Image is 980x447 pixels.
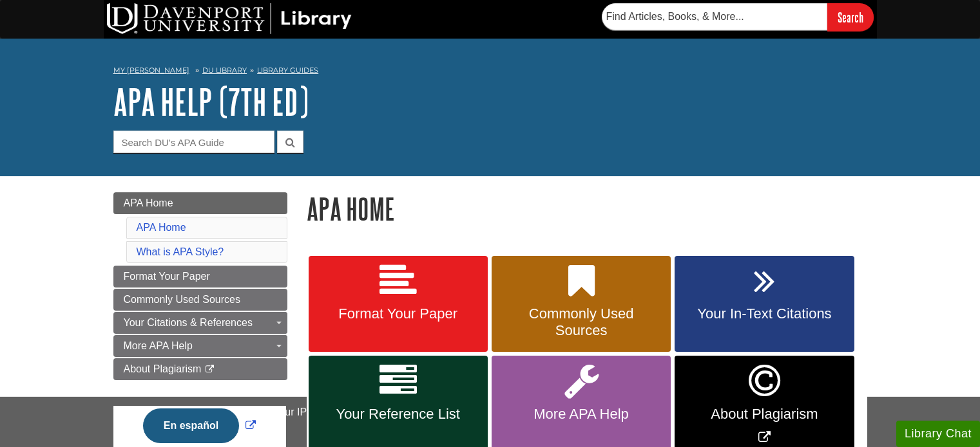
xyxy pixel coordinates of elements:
[124,197,173,208] span: APA Home
[107,3,352,34] img: DU Library
[124,271,210,282] span: Format Your Paper
[202,66,247,75] a: DU Library
[204,365,215,374] i: This link opens in a new window
[143,408,239,443] button: En español
[113,335,287,357] a: More APA Help
[113,358,287,380] a: About Plagiarism
[113,192,287,214] a: APA Home
[113,266,287,287] a: Format Your Paper
[124,363,202,374] span: About Plagiarism
[318,406,478,423] span: Your Reference List
[137,246,224,257] a: What is APA Style?
[113,131,274,153] input: Search DU's APA Guide
[602,3,827,30] input: Find Articles, Books, & More...
[113,62,867,82] nav: breadcrumb
[827,3,874,31] input: Search
[675,256,854,352] a: Your In-Text Citations
[318,306,478,322] span: Format Your Paper
[896,421,980,447] button: Library Chat
[137,222,186,233] a: APA Home
[684,306,844,322] span: Your In-Text Citations
[257,66,318,75] a: Library Guides
[501,406,661,423] span: More APA Help
[309,256,488,352] a: Format Your Paper
[602,3,874,31] form: Searches DU Library's articles, books, and more
[113,82,309,122] a: APA Help (7th Ed)
[307,192,867,225] h1: APA Home
[501,306,661,339] span: Commonly Used Sources
[124,317,253,328] span: Your Citations & References
[124,340,193,351] span: More APA Help
[113,65,189,76] a: My [PERSON_NAME]
[140,420,259,431] a: Link opens in new window
[492,256,671,352] a: Commonly Used Sources
[113,289,287,311] a: Commonly Used Sources
[124,294,240,305] span: Commonly Used Sources
[113,312,287,334] a: Your Citations & References
[684,406,844,423] span: About Plagiarism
